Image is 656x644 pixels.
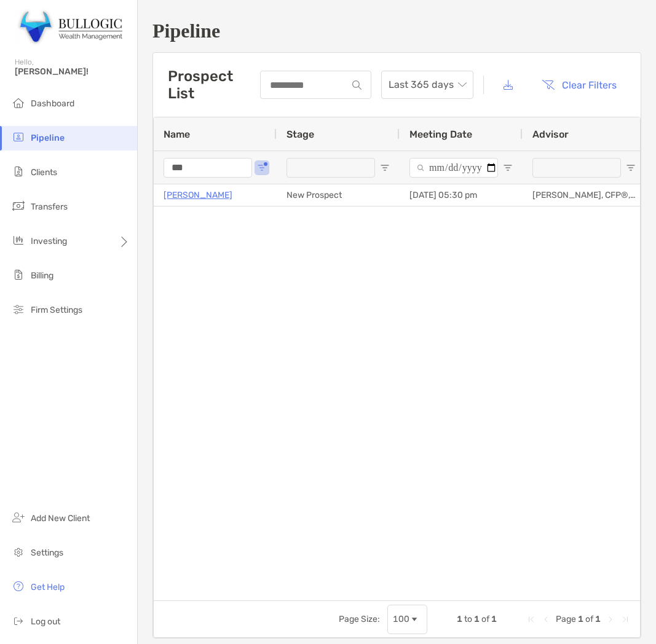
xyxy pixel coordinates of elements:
[11,95,26,110] img: dashboard icon
[11,579,26,594] img: get-help icon
[31,305,82,315] span: Firm Settings
[11,198,26,213] img: transfers icon
[578,614,583,624] span: 1
[380,163,390,173] button: Open Filter Menu
[31,236,67,246] span: Investing
[532,128,569,140] span: Advisor
[620,615,630,624] div: Last Page
[387,605,427,634] div: Page Size
[393,614,409,624] div: 100
[526,615,536,624] div: First Page
[277,184,400,206] div: New Prospect
[409,128,472,140] span: Meeting Date
[409,158,498,178] input: Meeting Date Filter Input
[457,614,462,624] span: 1
[31,167,57,178] span: Clients
[11,267,26,282] img: billing icon
[400,184,523,206] div: [DATE] 05:30 pm
[11,233,26,248] img: investing icon
[503,163,513,173] button: Open Filter Menu
[31,548,63,558] span: Settings
[164,158,252,178] input: Name Filter Input
[31,270,53,281] span: Billing
[31,513,90,524] span: Add New Client
[31,98,74,109] span: Dashboard
[352,80,362,90] img: input icon
[11,302,26,316] img: firm-settings icon
[164,128,190,140] span: Name
[556,614,576,624] span: Page
[31,616,60,627] span: Log out
[31,133,65,143] span: Pipeline
[339,614,380,624] div: Page Size:
[15,66,130,77] span: [PERSON_NAME]!
[595,614,601,624] span: 1
[532,71,626,98] button: Clear Filters
[15,5,122,49] img: Zoe Logo
[474,614,480,624] span: 1
[11,130,26,144] img: pipeline icon
[491,614,497,624] span: 1
[257,163,267,173] button: Open Filter Menu
[168,68,260,102] h3: Prospect List
[481,614,489,624] span: of
[11,544,26,559] img: settings icon
[585,614,593,624] span: of
[523,184,646,206] div: [PERSON_NAME], CFP®, EA, CTC, RICP, RLP
[31,582,65,592] span: Get Help
[11,510,26,525] img: add_new_client icon
[626,163,636,173] button: Open Filter Menu
[31,202,68,212] span: Transfers
[389,71,466,98] span: Last 365 days
[464,614,472,624] span: to
[541,615,551,624] div: Previous Page
[11,613,26,628] img: logout icon
[164,187,232,203] a: [PERSON_NAME]
[11,164,26,179] img: clients icon
[606,615,615,624] div: Next Page
[287,128,314,140] span: Stage
[152,20,641,42] h1: Pipeline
